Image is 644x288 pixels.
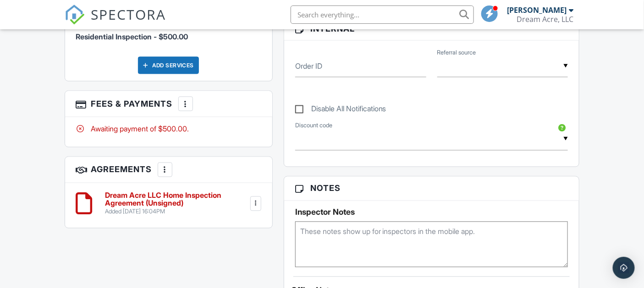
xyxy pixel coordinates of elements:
[295,208,568,217] h5: Inspector Notes
[613,257,635,279] div: Open Intercom Messenger
[105,208,248,216] div: Added [DATE] 16:04PM
[65,91,272,117] h3: Fees & Payments
[76,32,188,41] span: Residential Inspection - $500.00
[76,15,261,49] li: Service: Residential Inspection
[91,5,166,24] span: SPECTORA
[437,49,476,57] label: Referral source
[295,122,332,130] label: Discount code
[138,57,199,74] div: Add Services
[65,12,166,32] a: SPECTORA
[65,5,85,25] img: The Best Home Inspection Software - Spectora
[65,157,272,183] h3: Agreements
[517,15,574,24] div: Dream Acre, LLC
[284,177,579,201] h3: Notes
[105,192,248,208] h6: Dream Acre LLC Home Inspection Agreement (Unsigned)
[105,192,248,216] a: Dream Acre LLC Home Inspection Agreement (Unsigned) Added [DATE] 16:04PM
[507,5,567,15] div: [PERSON_NAME]
[291,5,474,24] input: Search everything...
[295,104,386,116] label: Disable All Notifications
[295,61,322,71] label: Order ID
[76,124,261,134] div: Awaiting payment of $500.00.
